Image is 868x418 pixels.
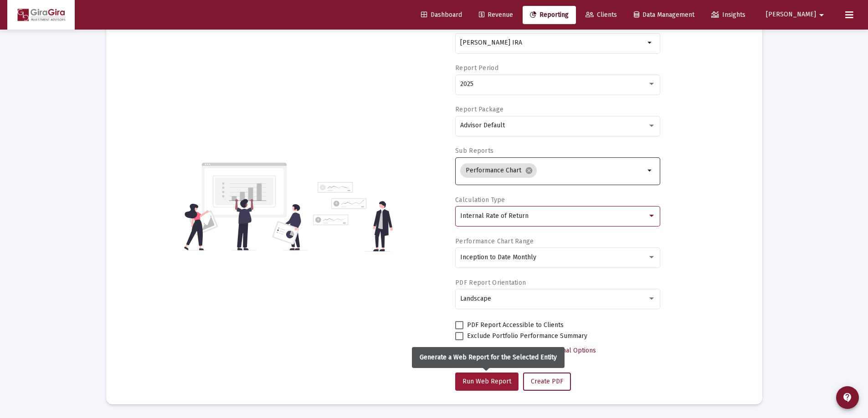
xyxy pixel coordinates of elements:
[455,279,526,287] label: PDF Report Orientation
[543,347,596,354] span: Additional Options
[766,11,816,19] span: [PERSON_NAME]
[627,6,702,24] a: Data Management
[455,373,519,391] button: Run Web Report
[455,64,498,72] label: Report Period
[530,11,569,19] span: Reporting
[455,237,534,245] label: Performance Chart Range
[460,39,645,46] input: Search or select an account or household
[421,11,462,19] span: Dashboard
[842,392,853,403] mat-icon: contact_support
[531,378,563,385] span: Create PDF
[455,106,503,113] label: Report Package
[586,11,617,19] span: Clients
[313,182,393,252] img: reporting-alt
[525,166,533,175] mat-icon: cancel
[523,373,571,391] button: Create PDF
[460,121,505,129] span: Advisor Default
[634,11,694,19] span: Data Management
[467,320,564,331] span: PDF Report Accessible to Clients
[14,6,68,24] img: Dashboard
[460,163,537,178] mat-chip: Performance Chart
[182,161,308,252] img: reporting
[414,6,469,24] a: Dashboard
[467,331,587,342] span: Exclude Portfolio Performance Summary
[816,6,827,24] mat-icon: arrow_drop_down
[460,295,491,302] span: Landscape
[460,212,529,220] span: Internal Rate of Return
[455,147,493,155] label: Sub Reports
[645,165,656,176] mat-icon: arrow_drop_down
[578,6,624,24] a: Clients
[455,196,505,204] label: Calculation Type
[645,37,656,48] mat-icon: arrow_drop_down
[704,6,753,24] a: Insights
[711,11,745,19] span: Insights
[460,253,536,261] span: Inception to Date Monthly
[462,378,511,385] span: Run Web Report
[472,6,520,24] a: Revenue
[479,11,513,19] span: Revenue
[462,347,526,354] span: Select Custom Period
[460,80,473,88] span: 2025
[755,5,838,24] button: [PERSON_NAME]
[460,161,645,180] mat-chip-list: Selection
[523,6,576,24] a: Reporting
